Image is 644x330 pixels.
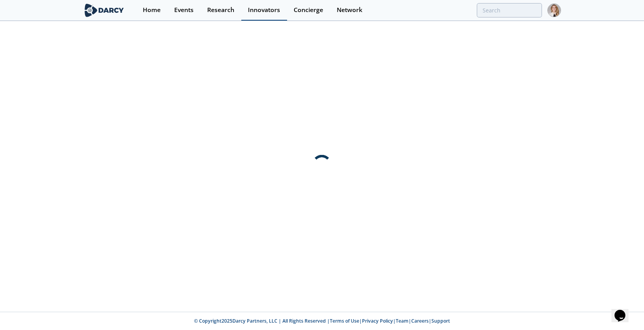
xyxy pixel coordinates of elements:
div: Innovators [248,7,280,13]
a: Support [431,318,450,324]
div: Network [337,7,362,13]
a: Team [396,318,409,324]
img: Profile [547,3,561,17]
p: © Copyright 2025 Darcy Partners, LLC | All Rights Reserved | | | | | [35,318,609,325]
iframe: chat widget [611,299,636,322]
div: Research [207,7,234,13]
div: Concierge [294,7,323,13]
img: logo-wide.svg [83,3,125,17]
input: Advanced Search [477,3,542,17]
a: Terms of Use [330,318,359,324]
a: Careers [411,318,429,324]
div: Home [143,7,161,13]
a: Privacy Policy [362,318,393,324]
div: Events [174,7,194,13]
